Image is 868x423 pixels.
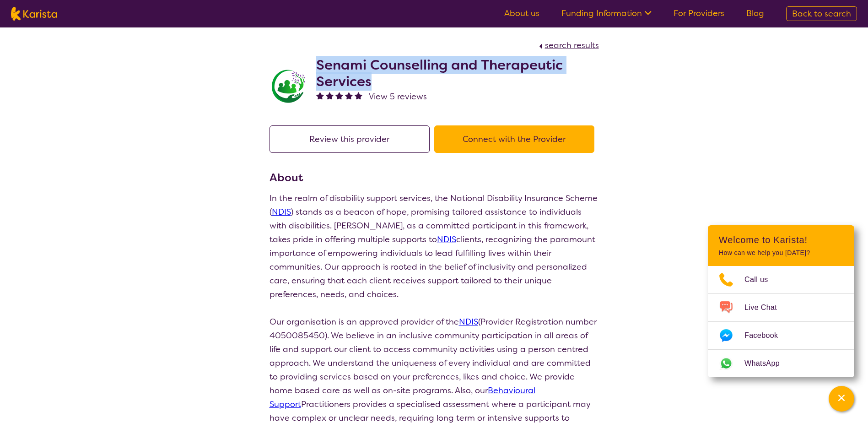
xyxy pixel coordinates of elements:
[434,134,599,145] a: Connect with the Provider
[434,125,594,153] button: Connect with the Provider
[746,8,764,19] a: Blog
[708,266,854,377] ul: Choose channel
[537,40,599,51] a: search results
[270,134,434,145] a: Review this provider
[270,125,430,153] button: Review this provider
[504,8,539,19] a: About us
[744,329,789,342] span: Facebook
[829,386,854,412] button: Channel Menu
[786,6,857,21] a: Back to search
[369,91,427,102] span: View 5 reviews
[335,92,343,99] img: fullstar
[708,225,854,377] div: Channel Menu
[744,357,791,370] span: WhatsApp
[708,350,854,377] a: Web link opens in a new tab.
[326,92,334,99] img: fullstar
[316,92,324,99] img: fullstar
[459,316,478,327] a: NDIS
[674,8,724,19] a: For Providers
[719,249,843,257] p: How can we help you [DATE]?
[561,8,652,19] a: Funding Information
[545,40,599,51] span: search results
[11,7,57,21] img: Karista logo
[316,57,599,90] h2: Senami Counselling and Therapeutic Services
[792,8,851,19] span: Back to search
[744,273,779,287] span: Call us
[355,92,362,99] img: fullstar
[270,67,306,104] img: r7dlggcrx4wwrwpgprcg.jpg
[345,92,353,99] img: fullstar
[437,234,456,245] a: NDIS
[744,301,788,315] span: Live Chat
[719,234,843,245] h2: Welcome to Karista!
[270,169,599,186] h3: About
[369,90,427,103] a: View 5 reviews
[272,206,291,217] a: NDIS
